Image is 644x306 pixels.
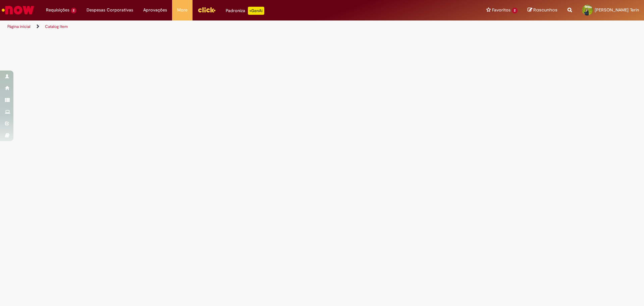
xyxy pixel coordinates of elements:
[492,7,511,13] span: Favoritos
[595,7,639,13] span: [PERSON_NAME] Terin
[7,24,31,29] a: Página inicial
[198,5,216,15] img: click_logo_yellow_360x200.png
[71,8,76,13] span: 2
[5,20,424,33] ul: Trilhas de página
[528,7,557,13] a: Rascunhos
[143,7,167,13] span: Aprovações
[87,7,133,13] span: Despesas Corporativas
[512,8,518,13] span: 2
[46,7,69,13] span: Requisições
[1,3,35,17] img: ServiceNow
[226,7,264,15] div: Padroniza
[45,24,68,29] a: Catalog Item
[177,7,187,13] span: More
[248,7,264,15] p: +GenAi
[533,7,557,13] span: Rascunhos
